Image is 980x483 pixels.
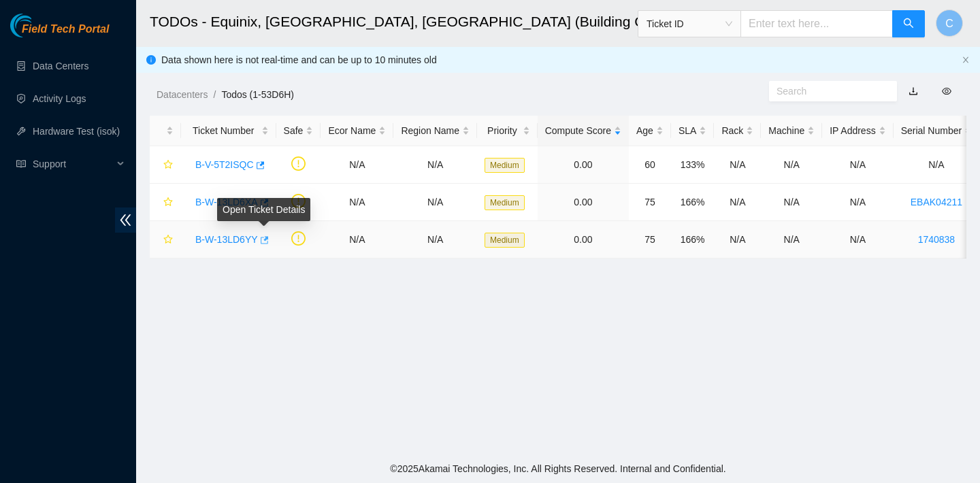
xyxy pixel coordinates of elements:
[538,146,629,184] td: 0.00
[115,207,136,233] span: double-left
[10,14,69,37] img: Akamai Technologies
[892,10,925,37] button: search
[157,191,174,213] button: star
[485,233,525,248] span: Medium
[909,86,918,97] a: download
[714,221,761,259] td: N/A
[163,197,173,208] span: star
[33,61,88,71] a: Data Centers
[485,158,525,173] span: Medium
[918,234,955,245] a: 1740838
[291,194,306,208] span: exclamation-circle
[942,86,951,96] span: eye
[740,10,893,37] input: Enter text here...
[217,198,310,221] div: Open Ticket Details
[936,10,963,37] button: C
[714,146,761,184] td: N/A
[10,24,109,42] a: Akamai TechnologiesField Tech Portal
[761,146,822,184] td: N/A
[393,146,477,184] td: N/A
[894,146,979,184] td: N/A
[33,126,120,137] a: Hardware Test (isok)
[822,184,893,221] td: N/A
[538,184,629,221] td: 0.00
[33,93,86,104] a: Activity Logs
[485,195,525,210] span: Medium
[671,184,714,221] td: 166%
[761,221,822,259] td: N/A
[822,146,893,184] td: N/A
[321,221,393,259] td: N/A
[136,454,980,483] footer: © 2025 Akamai Technologies, Inc. All Rights Reserved. Internal and Confidential.
[393,184,477,221] td: N/A
[714,184,761,221] td: N/A
[777,84,879,99] input: Search
[22,23,109,36] span: Field Tech Portal
[911,197,962,207] a: EBAK04211
[321,184,393,221] td: N/A
[163,160,173,171] span: star
[221,89,294,100] a: Todos (1-53D6H)
[903,18,914,31] span: search
[16,159,26,169] span: read
[157,229,174,250] button: star
[393,221,477,259] td: N/A
[629,184,671,221] td: 75
[157,89,208,100] a: Datacenters
[163,235,173,246] span: star
[538,221,629,259] td: 0.00
[213,89,216,100] span: /
[195,159,254,170] a: B-V-5T2ISQC
[33,150,113,178] span: Support
[962,56,970,64] span: close
[291,156,306,171] span: exclamation-circle
[195,234,258,245] a: B-W-13LD6YY
[671,221,714,259] td: 166%
[629,146,671,184] td: 60
[945,15,953,32] span: C
[157,154,174,176] button: star
[195,197,258,207] a: B-W-13LD6XA
[898,80,928,102] button: download
[962,56,970,65] button: close
[822,221,893,259] td: N/A
[291,231,306,246] span: exclamation-circle
[647,14,732,34] span: Ticket ID
[761,184,822,221] td: N/A
[321,146,393,184] td: N/A
[671,146,714,184] td: 133%
[629,221,671,259] td: 75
